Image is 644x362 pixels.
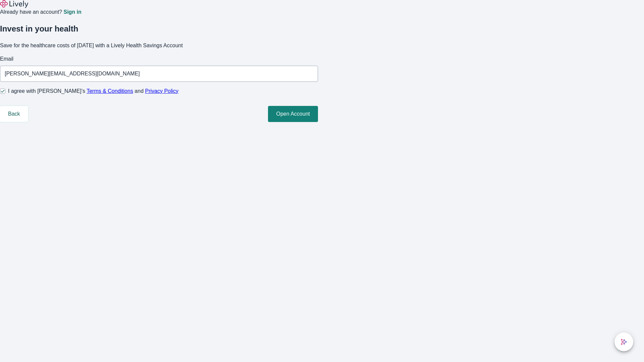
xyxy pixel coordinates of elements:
span: I agree with [PERSON_NAME]’s and [8,87,178,95]
a: Privacy Policy [145,88,179,94]
button: Open Account [268,106,318,122]
button: chat [614,333,633,351]
svg: Lively AI Assistant [621,339,627,345]
a: Terms & Conditions [87,88,133,94]
a: Sign in [63,9,81,15]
